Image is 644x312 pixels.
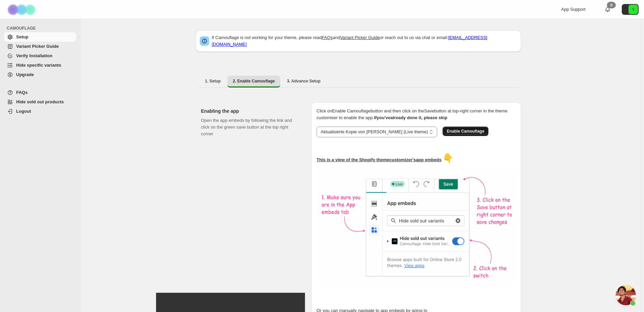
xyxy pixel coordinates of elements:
[4,32,76,42] a: Setup
[4,88,76,97] a: FAQs
[4,42,76,51] a: Variant Picker Guide
[317,169,519,286] img: camouflage-enable
[604,6,611,13] a: 0
[4,61,76,70] a: Hide specific variants
[629,5,638,14] span: Avatar with initials Y
[5,0,39,19] img: Camouflage
[16,109,31,114] span: Logout
[205,78,221,84] span: 1. Setup
[447,129,484,134] span: Enable Camouflage
[4,107,76,116] a: Logout
[233,78,275,84] span: 2. Enable Camouflage
[16,72,34,77] span: Upgrade
[616,285,636,305] div: Chat öffnen
[317,157,442,162] u: This is a view of the Shopify theme customizer's app embeds
[607,2,616,8] div: 0
[16,44,59,49] span: Variant Picker Guide
[561,7,585,12] span: App Support
[16,90,28,95] span: FAQs
[322,35,333,40] a: FAQs
[16,53,53,58] span: Verify Installation
[622,4,639,15] button: Avatar with initials Y
[16,34,28,39] span: Setup
[374,115,447,120] b: If you've already done it, please skip
[317,108,516,121] p: Click on Enable Camouflage button and then click on the Save button at top-right corner in the th...
[632,7,635,11] text: Y
[201,108,300,114] h2: Enabling the app
[212,34,517,48] p: If Camouflage is not working for your theme, please read and or reach out to us via chat or email:
[443,127,488,136] button: Enable Camouflage
[4,51,76,61] a: Verify Installation
[443,129,488,134] a: Enable Camouflage
[287,78,321,84] span: 3. Advance Setup
[443,153,453,163] span: 👇
[16,99,64,104] span: Hide sold out products
[16,63,61,68] span: Hide specific variants
[7,26,77,31] span: CAMOUFLAGE
[4,97,76,107] a: Hide sold out products
[340,35,380,40] a: Variant Picker Guide
[4,70,76,79] a: Upgrade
